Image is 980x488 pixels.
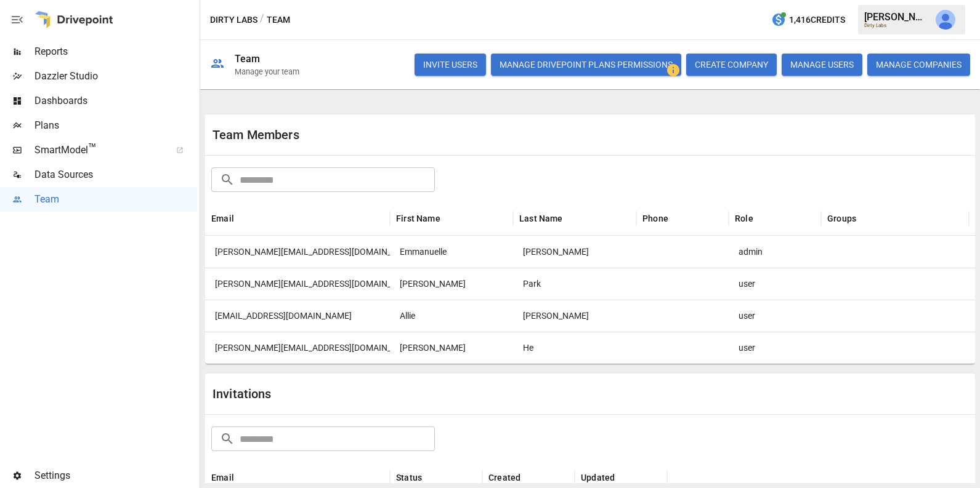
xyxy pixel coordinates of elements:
[782,54,862,76] button: MANAGE USERS
[491,54,681,76] button: Manage Drivepoint Plans Permissions
[729,236,821,268] div: admin
[936,10,955,30] img: Julie Wilton
[729,332,821,364] div: user
[390,268,513,300] div: Soyoung
[928,2,963,37] button: Julie Wilton
[735,214,753,223] div: Role
[210,12,257,28] button: Dirty Labs
[390,332,513,364] div: Pete
[34,94,197,108] span: Dashboards
[729,300,821,332] div: user
[211,473,234,482] div: Email
[260,12,264,28] div: /
[235,53,261,65] div: Team
[390,236,513,268] div: Emmanuelle
[513,268,636,300] div: Park
[513,300,636,332] div: Charvat
[34,192,197,207] span: Team
[213,127,590,142] div: Team Members
[205,300,390,332] div: allie@dirtylabs.com
[205,332,390,364] div: pete@dirtylabs.com
[864,11,928,23] div: [PERSON_NAME]
[34,468,197,483] span: Settings
[729,268,821,300] div: user
[34,118,197,133] span: Plans
[34,69,197,84] span: Dazzler Studio
[766,9,850,31] button: 1,416Credits
[513,332,636,364] div: He
[235,67,299,76] div: Manage your team
[488,473,520,482] div: Created
[864,23,928,28] div: Dirty Labs
[34,44,197,59] span: Reports
[396,214,440,223] div: First Name
[827,214,856,223] div: Groups
[513,236,636,268] div: Johnson
[789,12,845,28] span: 1,416 Credits
[205,236,390,268] div: emma@dirtylabs.com
[686,54,777,76] button: CREATE COMPANY
[34,143,163,158] span: SmartModel
[390,300,513,332] div: Allie
[415,54,486,76] button: INVITE USERS
[642,214,668,223] div: Phone
[396,473,422,482] div: Status
[34,167,197,182] span: Data Sources
[581,473,615,482] div: Updated
[88,141,97,156] span: ™
[205,268,390,300] div: soyoung@dirtylabs.com
[519,214,563,223] div: Last Name
[213,386,590,401] div: Invitations
[867,54,970,76] button: MANAGE COMPANIES
[211,214,234,223] div: Email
